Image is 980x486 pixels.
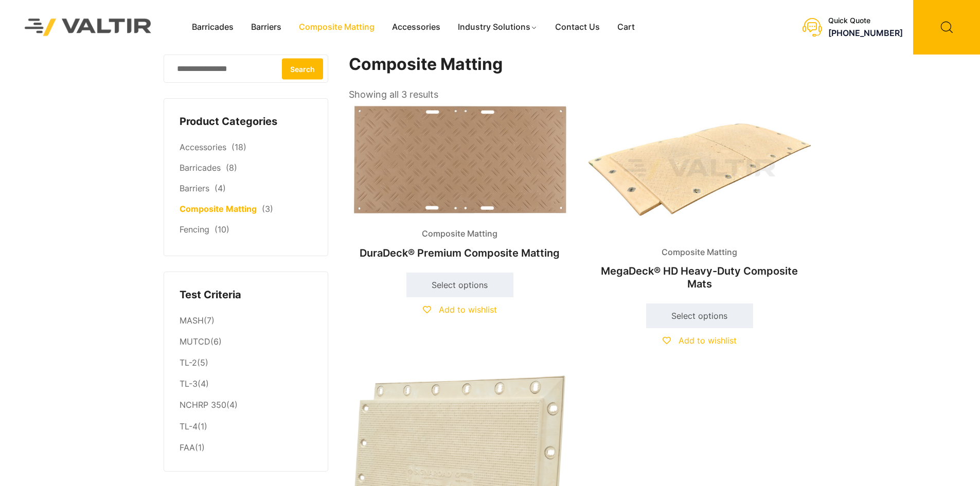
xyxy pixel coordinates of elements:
li: (1) [180,437,312,456]
h1: Composite Matting [349,55,812,75]
a: Cart [609,20,644,35]
li: (6) [180,332,312,353]
a: NCHRP 350 [180,400,226,410]
a: Composite MattingMegaDeck® HD Heavy-Duty Composite Mats [589,103,811,295]
span: (3) [262,204,273,214]
span: (4) [215,183,226,193]
a: Fencing [180,224,209,235]
a: MASH [180,315,204,326]
button: Search [282,58,323,79]
a: TL-2 [180,357,197,368]
span: (18) [231,142,246,152]
a: Industry Solutions [449,20,546,35]
h4: Product Categories [180,114,312,130]
div: Quick Quote [828,16,903,25]
a: Add to wishlist [663,335,737,346]
a: Select options for “DuraDeck® Premium Composite Matting” [406,273,513,297]
a: Composite Matting [290,20,383,35]
a: Add to wishlist [423,304,497,315]
a: Barricades [180,163,221,173]
span: Add to wishlist [439,304,497,315]
li: (5) [180,353,312,374]
h2: DuraDeck® Premium Composite Matting [349,242,571,264]
a: [PHONE_NUMBER] [828,28,903,38]
img: Valtir Rentals [11,5,165,49]
span: Composite Matting [654,245,745,260]
a: Barriers [180,183,209,193]
span: (10) [215,224,229,235]
a: FAA [180,442,195,453]
h2: MegaDeck® HD Heavy-Duty Composite Mats [589,260,811,295]
span: (8) [226,163,237,173]
a: Accessories [180,142,226,152]
a: Accessories [383,20,449,35]
a: Barricades [183,20,242,35]
a: Composite MattingDuraDeck® Premium Composite Matting [349,103,571,264]
h4: Test Criteria [180,287,312,303]
span: Composite Matting [414,226,505,242]
a: TL-4 [180,421,198,431]
a: Composite Matting [180,204,257,214]
a: Contact Us [546,20,609,35]
li: (4) [180,374,312,395]
span: Add to wishlist [679,335,737,346]
a: TL-3 [180,379,198,389]
li: (7) [180,310,312,331]
li: (4) [180,395,312,416]
a: Select options for “MegaDeck® HD Heavy-Duty Composite Mats” [646,303,753,328]
li: (1) [180,416,312,437]
a: Barriers [242,20,290,35]
a: MUTCD [180,336,210,347]
p: Showing all 3 results [349,86,438,103]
